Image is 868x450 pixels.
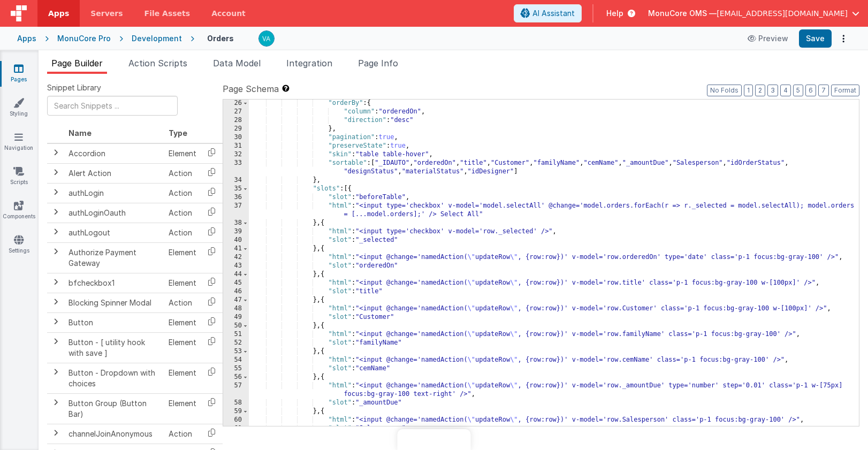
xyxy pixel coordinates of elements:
[223,347,249,356] div: 53
[164,273,201,293] td: Element
[648,8,717,19] span: MonuCore OMS —
[223,339,249,347] div: 52
[223,142,249,150] div: 31
[64,203,164,223] td: authLoginOauth
[805,85,816,96] button: 6
[223,176,249,185] div: 34
[223,270,249,279] div: 44
[164,183,201,203] td: Action
[64,273,164,293] td: bfcheckbox1
[164,163,201,183] td: Action
[144,8,191,19] span: File Assets
[223,125,249,133] div: 29
[51,58,103,68] span: Page Builder
[64,242,164,273] td: Authorize Payment Gateway
[164,242,201,273] td: Element
[223,202,249,219] div: 37
[223,296,249,304] div: 47
[169,128,187,138] span: Type
[223,262,249,270] div: 43
[128,58,187,68] span: Action Scripts
[223,416,249,424] div: 60
[780,85,791,96] button: 4
[223,287,249,296] div: 46
[223,330,249,339] div: 51
[648,8,859,19] button: MonuCore OMS — [EMAIL_ADDRESS][DOMAIN_NAME]
[17,33,36,44] div: Apps
[767,85,778,96] button: 3
[223,356,249,364] div: 54
[223,245,249,253] div: 41
[755,85,765,96] button: 2
[223,82,279,95] span: Page Schema
[164,424,201,444] td: Action
[57,33,111,44] div: MonuCore Pro
[64,143,164,164] td: Accordion
[64,312,164,332] td: Button
[799,29,832,48] button: Save
[223,99,249,108] div: 26
[223,364,249,373] div: 55
[532,8,575,19] span: AI Assistant
[223,373,249,382] div: 56
[132,33,182,44] div: Development
[223,424,249,433] div: 61
[514,4,582,22] button: AI Assistant
[48,8,69,19] span: Apps
[213,58,261,68] span: Data Model
[818,85,829,96] button: 7
[47,96,178,116] input: Search Snippets ...
[223,253,249,262] div: 42
[164,203,201,223] td: Action
[836,31,851,46] button: Options
[223,227,249,236] div: 39
[164,223,201,242] td: Action
[64,332,164,363] td: Button - [ utility hook with save ]
[286,58,332,68] span: Integration
[207,34,234,42] h4: Orders
[223,382,249,399] div: 57
[741,30,795,47] button: Preview
[64,223,164,242] td: authLogout
[164,363,201,393] td: Element
[223,399,249,407] div: 58
[223,133,249,142] div: 30
[223,313,249,322] div: 49
[90,8,123,19] span: Servers
[64,293,164,312] td: Blocking Spinner Modal
[223,279,249,287] div: 45
[223,407,249,416] div: 59
[259,31,274,46] img: d97663ceb9b5fe134a022c3e0b4ea6c6
[64,393,164,424] td: Button Group (Button Bar)
[164,143,201,164] td: Element
[606,8,623,19] span: Help
[68,128,92,138] span: Name
[164,332,201,363] td: Element
[47,82,101,93] span: Snippet Library
[64,363,164,393] td: Button - Dropdown with choices
[223,108,249,116] div: 27
[223,219,249,227] div: 38
[744,85,753,96] button: 1
[223,236,249,245] div: 40
[164,312,201,332] td: Element
[64,163,164,183] td: Alert Action
[831,85,859,96] button: Format
[164,393,201,424] td: Element
[793,85,803,96] button: 5
[223,116,249,125] div: 28
[64,424,164,444] td: channelJoinAnonymous
[223,304,249,313] div: 48
[223,159,249,176] div: 33
[717,8,848,19] span: [EMAIL_ADDRESS][DOMAIN_NAME]
[707,85,742,96] button: No Folds
[358,58,398,68] span: Page Info
[223,185,249,193] div: 35
[223,322,249,330] div: 50
[64,183,164,203] td: authLogin
[164,293,201,312] td: Action
[223,150,249,159] div: 32
[223,193,249,202] div: 36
